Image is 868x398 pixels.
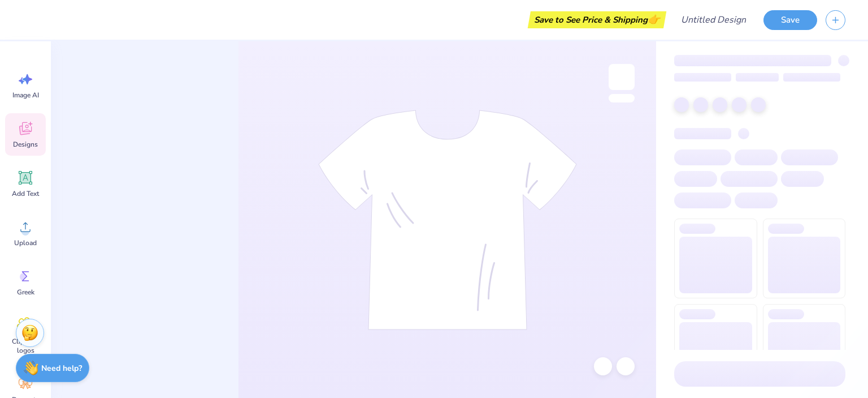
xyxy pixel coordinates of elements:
span: Greek [17,288,34,297]
span: Add Text [12,189,39,198]
img: tee-skeleton.svg [318,110,577,330]
strong: Need help? [41,363,82,374]
div: Save to See Price & Shipping [531,11,663,28]
span: Clipart & logos [7,337,44,355]
span: Image AI [12,91,39,100]
span: 👉 [648,12,660,26]
span: Designs [13,140,38,149]
button: Save [763,10,817,30]
input: Untitled Design [672,8,755,31]
span: Upload [14,238,37,247]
